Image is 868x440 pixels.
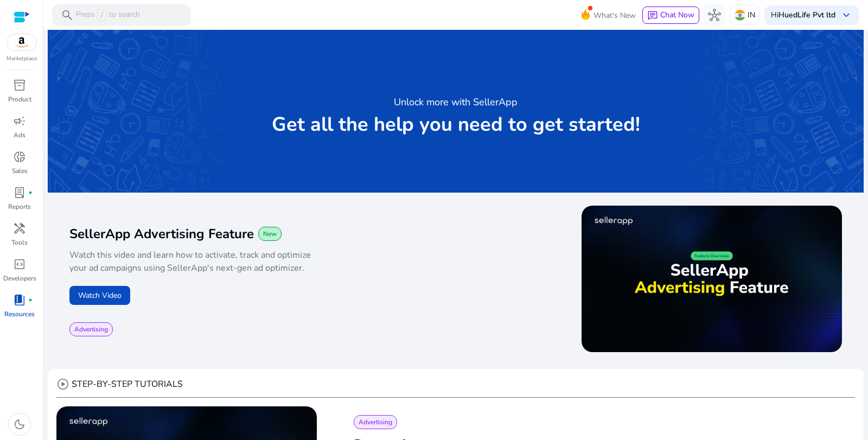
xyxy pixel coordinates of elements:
span: donut_small [13,150,26,163]
button: Watch Video [69,286,130,305]
div: STEP-BY-STEP TUTORIALS [56,378,183,391]
button: chatChat Now [642,7,699,24]
span: campaign [13,114,26,127]
span: chat [647,10,658,21]
span: Advertising [74,325,108,334]
img: in.svg [735,10,745,21]
p: Product [8,94,31,104]
span: search [61,9,74,22]
p: Press to search [76,9,140,21]
p: Sales [12,166,28,176]
span: fiber_manual_record [28,298,33,302]
img: maxresdefault.jpg [582,206,842,352]
p: Ads [14,130,25,140]
p: Watch this video and learn how to activate, track and optimize your ad campaigns using SellerApp'... [69,248,327,275]
p: Resources [4,309,35,319]
span: hub [708,9,721,22]
span: keyboard_arrow_down [840,9,853,22]
p: Get all the help you need to get started! [272,114,640,136]
h3: Unlock more with SellerApp [394,94,518,110]
p: Reports [8,202,31,212]
span: Chat Now [660,10,694,20]
span: / [97,9,107,21]
p: Hi [771,11,835,19]
span: SellerApp Advertising Feature [69,225,254,243]
span: book_4 [13,294,26,307]
span: code_blocks [13,258,26,271]
b: HuedLife Pvt ltd [778,10,835,20]
img: amazon.svg [7,34,36,50]
span: inventory_2 [13,79,26,92]
p: Tools [11,238,28,247]
p: Marketplace [7,55,37,63]
span: Advertising [359,418,392,426]
span: handyman [13,222,26,235]
span: dark_mode [13,418,26,431]
button: hub [704,4,725,26]
span: New [263,229,277,238]
span: fiber_manual_record [28,190,33,195]
span: lab_profile [13,186,26,199]
p: Developers [3,273,36,283]
span: What's New [593,6,636,25]
span: play_circle [56,378,69,391]
p: IN [748,5,755,24]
